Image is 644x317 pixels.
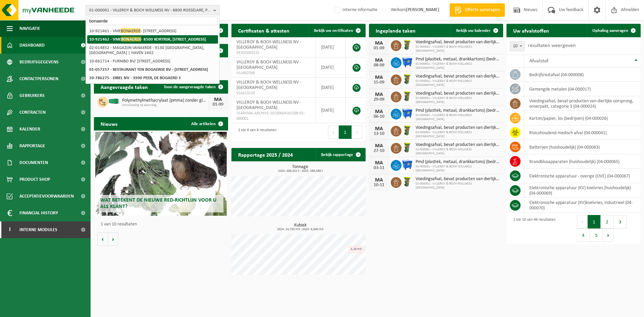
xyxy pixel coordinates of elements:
[372,126,386,131] div: MA
[590,228,603,242] button: 5
[121,28,141,33] span: BONAERDE
[89,76,181,80] strong: 10-786275 - DIBEL NV - 3990 PEER, DE BOGAERD 3
[316,37,346,57] td: [DATE]
[401,91,413,102] img: WB-0060-HPE-GN-50
[577,215,588,228] button: Previous
[316,98,346,123] td: [DATE]
[372,92,386,97] div: MA
[339,125,352,139] button: 1
[101,222,225,227] p: 1 van 10 resultaten
[19,154,48,171] span: Documenten
[416,108,500,113] span: Pmd (plastiek, metaal, drankkartons) (bedrijven)
[19,104,46,121] span: Contracten
[524,125,641,140] td: risicohoudend medisch afval (04-000041)
[406,7,439,12] strong: [PERSON_NAME]
[236,60,301,70] span: VILLEROY & BOCH WELLNESS NV - [GEOGRAPHIC_DATA]
[524,140,641,154] td: batterijen (huishoudelijk) (04-000063)
[614,215,627,228] button: 3
[235,125,276,140] div: 1 tot 4 van 4 resultaten
[416,165,500,173] span: 01-000001 - VILLEROY & BOCH WELLNESS [GEOGRAPHIC_DATA]
[372,131,386,136] div: 13-10
[372,63,386,68] div: 08-09
[372,58,386,63] div: MA
[236,80,301,90] span: VILLEROY & BOCH WELLNESS NV - [GEOGRAPHIC_DATA]
[19,54,59,70] span: Bedrijfsgegevens
[19,121,40,138] span: Kalender
[372,114,386,119] div: 06-10
[587,24,640,37] a: Ophaling aanvragen
[89,37,206,42] strong: 10-921462 - VME - 8500 KORTRIJK, [STREET_ADDRESS]
[449,3,505,17] a: Offerte aanvragen
[524,183,641,198] td: elektronische apparatuur (KV) koelvries (huishoudelijk) (04-000069)
[416,57,500,62] span: Pmd (plastiek, metaal, drankkartons) (bedrijven)
[19,70,58,87] span: Contactpersonen
[87,57,218,65] li: 10-661714 - FURNIBO BV/ [STREET_ADDRESS]
[19,171,50,188] span: Product Shop
[524,198,641,213] td: elektronische apparatuur (KV)koelvries, industrieel (04-000070)
[236,91,311,96] span: VLA613139
[211,102,225,107] div: 01-09
[524,154,641,169] td: brandblusapparaten (huishoudelijk) (04-000065)
[524,169,641,183] td: elektronische apparatuur - overige (OVE) (04-000067)
[19,87,45,104] span: Gebruikers
[87,17,218,25] input: Zoeken naar gekoppelde vestigingen
[401,108,413,119] img: WB-1100-HPE-BE-01
[95,132,227,216] a: Wat betekent de nieuwe RED-richtlijn voor u als klant?
[506,24,556,37] h2: Uw afvalstoffen
[231,24,296,37] h2: Certificaten & attesten
[19,221,57,238] span: Interne modules
[122,98,208,103] span: Polymethylmethacrylaat (pmma) zonder glasvezel
[316,57,346,77] td: [DATE]
[100,198,216,209] span: Wat betekent de nieuwe RED-richtlijn voor u als klant?
[87,27,218,35] li: 10-921461 - VME - [STREET_ADDRESS]
[372,160,386,166] div: MA
[372,46,386,51] div: 01-09
[416,148,500,156] span: 01-000001 - VILLEROY & BOCH WELLNESS [GEOGRAPHIC_DATA]
[235,165,366,173] h3: Tonnage
[19,20,40,37] span: Navigatie
[7,221,13,238] span: I
[235,169,366,173] span: 2024: 486,021 t - 2025: 288,486 t
[416,159,500,165] span: Pmd (plastiek, metaal, drankkartons) (bedrijven)
[231,148,300,161] h2: Rapportage 2025 / 2024
[372,149,386,153] div: 27-10
[158,80,227,94] a: Toon de aangevraagde taken
[456,29,491,33] span: Bekijk uw kalender
[235,223,366,231] h3: Kubiek
[372,177,386,183] div: MA
[524,67,641,82] td: bedrijfsrestafval (04-000008)
[529,58,548,64] span: Afvalstof
[603,228,613,242] button: Next
[592,29,628,33] span: Ophaling aanvragen
[416,182,500,190] span: 01-000001 - VILLEROY & BOCH WELLNESS [GEOGRAPHIC_DATA]
[463,7,501,13] span: Offerte aanvragen
[122,103,208,107] span: Omwisseling op aanvraag
[108,232,118,246] button: Volgende
[372,75,386,80] div: MA
[524,82,641,96] td: gemengde metalen (04-000017)
[89,67,208,72] strong: 01-057257 - RESTAURANT TEN BOGAERDE BV - [STREET_ADDRESS]
[333,5,377,15] label: Interne informatie
[601,215,614,228] button: 2
[19,138,45,154] span: Rapportage
[164,85,216,89] span: Toon de aangevraagde taken
[236,50,311,56] span: RED25003225
[235,228,366,231] span: 2024: 14,720 m3 - 2025: 9,640 m3
[401,39,413,51] img: WB-0060-HPE-GN-50
[401,56,413,68] img: WB-1100-HPE-BE-01
[352,125,362,139] button: Next
[316,148,365,161] a: Bekijk rapportage
[401,142,413,153] img: WB-0060-HPE-GN-50
[416,62,500,70] span: 01-000001 - VILLEROY & BOCH WELLNESS [GEOGRAPHIC_DATA]
[416,130,500,139] span: 01-000001 - VILLEROY & BOCH WELLNESS [GEOGRAPHIC_DATA]
[236,111,311,121] span: VLAREMA-ARCHIVE-20130604161509-01-000001
[372,97,386,102] div: 29-09
[416,113,500,121] span: 01-000001 - VILLEROY & BOCH WELLNESS [GEOGRAPHIC_DATA]
[87,44,218,57] li: 02-014852 - MAGAZIJN VANAERDE - 9130 [GEOGRAPHIC_DATA], [GEOGRAPHIC_DATA] | HAVEN 1602
[577,228,590,242] button: 4
[236,100,301,110] span: VILLEROY & BOCH WELLNESS NV - [GEOGRAPHIC_DATA]
[316,77,346,98] td: [DATE]
[416,40,500,45] span: Voedingsafval, bevat producten van dierlijke oorsprong, onverpakt, categorie 3
[108,98,119,104] img: HK-XC-40-GN-00
[86,5,220,15] button: 01-000001 - VILLEROY & BOCH WELLNESS NV - 8800 ROESELARE, POPULIERSTRAAT 1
